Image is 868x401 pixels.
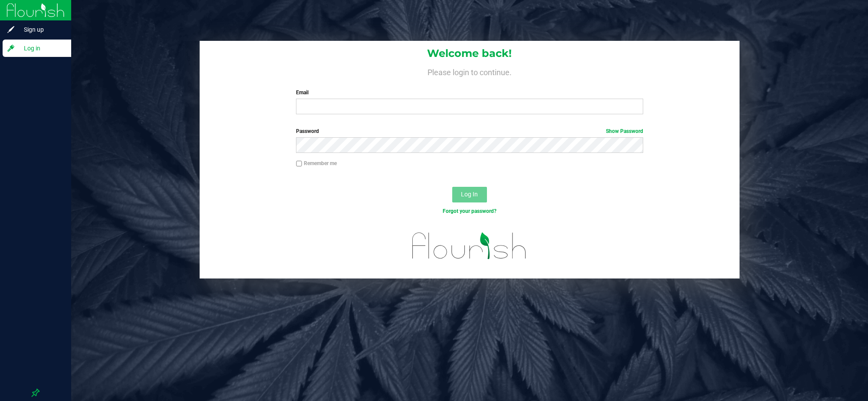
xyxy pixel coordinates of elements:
[461,191,478,198] span: Log In
[31,388,40,397] label: Pin the sidebar to full width on large screens
[7,25,15,34] inline-svg: Sign up
[606,128,643,134] a: Show Password
[452,187,487,202] button: Log In
[296,128,319,134] span: Password
[296,159,337,167] label: Remember me
[296,89,643,96] label: Email
[402,224,537,268] img: flourish_logo.svg
[15,24,67,35] span: Sign up
[200,66,740,76] h4: Please login to continue.
[443,208,496,214] a: Forgot your password?
[7,44,15,53] inline-svg: Log in
[15,43,67,53] span: Log in
[296,161,302,167] input: Remember me
[200,48,740,59] h1: Welcome back!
